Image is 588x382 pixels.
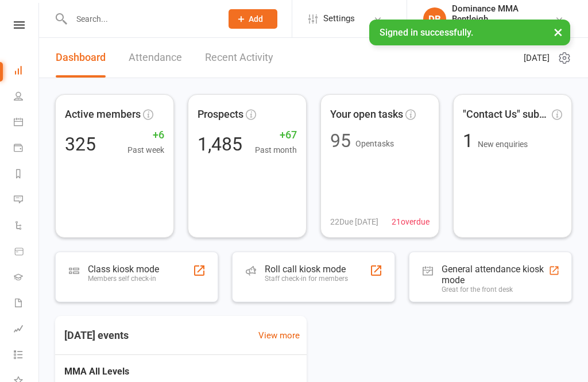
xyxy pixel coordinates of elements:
a: View more [258,329,300,342]
span: New enquiries [478,140,528,149]
span: Past week [127,144,164,156]
div: 95 [330,132,351,150]
a: Dashboard [56,38,106,78]
div: Great for the front desk [442,285,548,294]
span: MMA All Levels [64,364,245,379]
h3: [DATE] events [55,325,138,346]
div: Dominance MMA Bentleigh [452,3,555,24]
div: Members self check-in [88,275,159,283]
span: [DATE] [524,51,550,65]
span: Add [249,14,263,24]
span: Active members [65,106,141,123]
a: Recent Activity [205,38,273,78]
input: Search... [68,11,214,27]
a: People [14,84,40,110]
a: Assessments [14,317,40,343]
div: 325 [65,135,96,153]
a: Payments [14,136,40,162]
button: Add [229,9,277,29]
div: DB [423,7,446,30]
span: 1 [463,130,478,152]
button: × [548,20,568,44]
span: 22 Due [DATE] [330,215,378,228]
span: Signed in successfully. [380,27,473,38]
div: General attendance kiosk mode [442,264,548,285]
div: Class kiosk mode [88,264,159,275]
span: Prospects [198,106,243,123]
span: Past month [255,144,297,156]
span: Settings [323,6,355,32]
span: +67 [255,127,297,144]
div: Roll call kiosk mode [265,264,348,275]
span: Open tasks [355,139,394,148]
span: Your open tasks [330,106,403,123]
span: "Contact Us" submissions [463,106,550,123]
a: Calendar [14,110,40,136]
span: +6 [127,127,164,144]
a: Product Sales [14,240,40,265]
a: Reports [14,162,40,188]
a: Attendance [129,38,182,78]
div: 1,485 [198,135,242,153]
span: 21 overdue [392,215,430,228]
div: Staff check-in for members [265,275,348,283]
a: Dashboard [14,59,40,84]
